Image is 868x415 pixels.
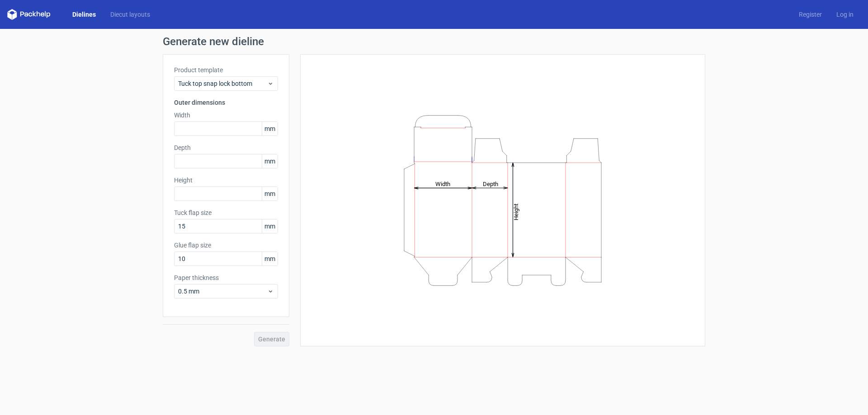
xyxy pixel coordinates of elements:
span: mm [262,154,278,168]
a: Dielines [65,10,103,19]
span: mm [262,187,278,201]
span: mm [262,219,278,233]
label: Glue flap size [174,241,278,250]
label: Width [174,111,278,120]
h3: Outer dimensions [174,98,278,107]
a: Log in [829,10,861,19]
a: Register [792,10,829,19]
label: Tuck flap size [174,208,278,217]
span: 0.5 mm [178,287,267,296]
h1: Generate new dieline [163,36,705,47]
label: Depth [174,143,278,152]
span: mm [262,252,278,266]
a: Diecut layouts [103,10,157,19]
tspan: Height [513,203,519,220]
label: Paper thickness [174,273,278,282]
span: Tuck top snap lock bottom [178,79,267,88]
tspan: Width [435,180,450,187]
span: mm [262,122,278,135]
tspan: Depth [483,180,498,187]
label: Product template [174,65,278,75]
label: Height [174,176,278,185]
